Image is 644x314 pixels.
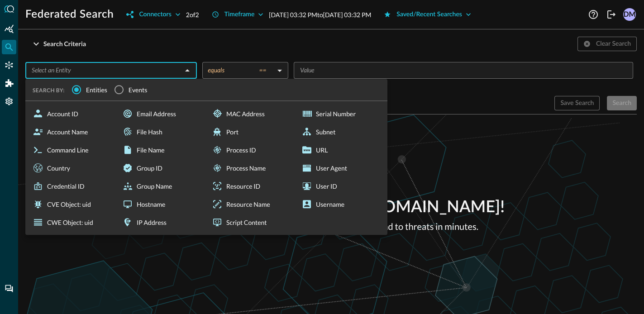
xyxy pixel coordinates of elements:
[2,94,16,109] div: Settings
[208,141,294,159] div: Process ID
[208,195,294,213] div: Resource Name
[298,123,384,141] div: Subnet
[586,7,601,22] button: Help
[119,105,205,123] div: Email Address
[119,195,205,213] div: Hostname
[604,7,619,22] button: Logout
[119,141,205,159] div: File Name
[208,159,294,177] div: Process Name
[25,7,114,22] h1: Federated Search
[29,195,115,213] div: CVE Object: uid
[208,213,294,231] div: Script Content
[186,10,199,19] p: 2 of 2
[378,7,477,22] button: Saved/Recent Searches
[25,37,91,51] button: Search Criteria
[86,85,107,95] span: Entities
[2,58,16,72] div: Connectors
[298,105,384,123] div: Serial Number
[2,22,16,36] div: Summary Insights
[119,159,205,177] div: Group ID
[208,123,294,141] div: Port
[33,87,65,94] span: SEARCH BY:
[29,141,115,159] div: Command Line
[29,213,115,231] div: CWE Object: uid
[259,66,266,74] span: ==
[298,141,384,159] div: URL
[208,105,294,123] div: MAC Address
[206,7,269,22] button: Timeframe
[396,9,462,20] div: Saved/Recent Searches
[29,105,115,123] div: Account ID
[29,159,115,177] div: Country
[119,177,205,195] div: Group Name
[181,64,194,77] button: Close
[29,177,115,195] div: Credential ID
[208,66,274,74] div: equals
[2,40,16,54] div: Federated Search
[29,123,115,141] div: Account Name
[298,159,384,177] div: User Agent
[298,177,384,195] div: User ID
[129,85,148,95] span: Events
[121,7,186,22] button: Connectors
[2,281,16,296] div: Chat
[2,76,17,90] div: Addons
[43,38,86,50] div: Search Criteria
[28,65,179,76] input: Select an Entity
[208,177,294,195] div: Resource ID
[298,195,384,213] div: Username
[119,123,205,141] div: File Hash
[269,10,371,19] p: [DATE] 03:32 PM to [DATE] 03:32 PM
[208,66,224,74] span: equals
[119,213,205,231] div: IP Address
[296,65,629,76] input: Value
[623,8,636,21] div: DM
[139,9,171,20] div: Connectors
[224,9,255,20] div: Timeframe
